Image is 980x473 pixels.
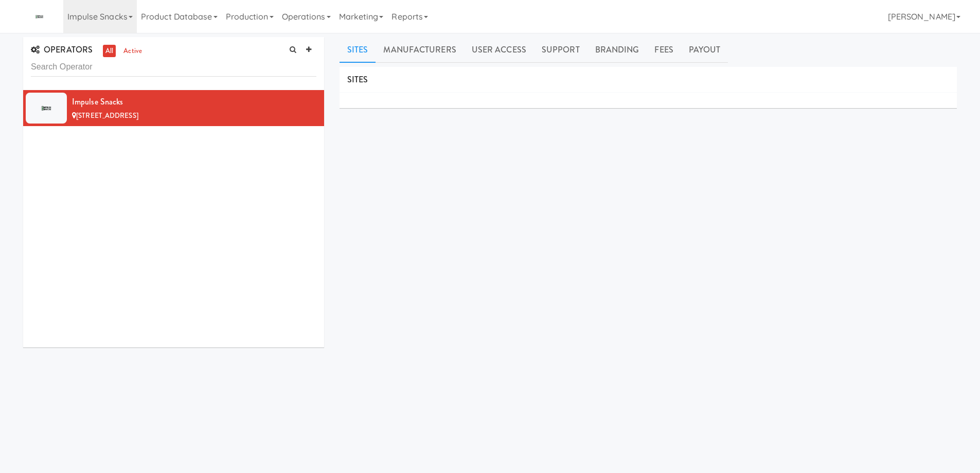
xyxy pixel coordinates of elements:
[376,37,464,63] a: Manufacturers
[681,37,728,63] a: Payout
[31,58,316,77] input: Search Operator
[23,8,56,26] img: Micromart
[464,37,534,63] a: User Access
[534,37,587,63] a: Support
[340,37,376,63] a: Sites
[121,45,145,58] a: active
[76,111,138,120] span: [STREET_ADDRESS]
[347,74,368,85] span: SITES
[31,44,93,56] span: OPERATORS
[647,37,681,63] a: Fees
[103,45,116,58] a: all
[23,90,324,126] li: Impulse Snacks[STREET_ADDRESS]
[587,37,647,63] a: Branding
[72,94,316,110] div: Impulse Snacks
